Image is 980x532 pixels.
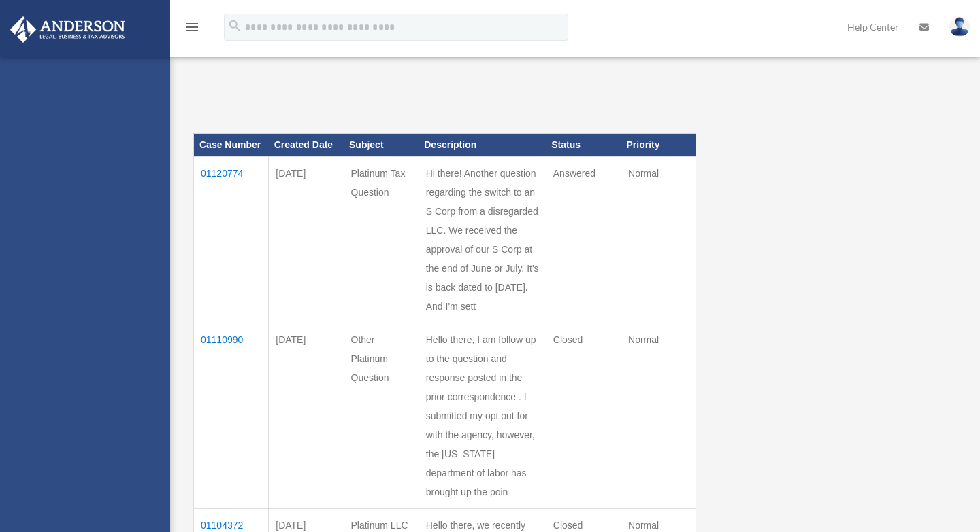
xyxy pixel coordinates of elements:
[344,134,419,157] th: Subject
[269,156,344,323] td: [DATE]
[419,134,546,157] th: Description
[621,323,696,508] td: Normal
[419,156,546,323] td: Hi there! Another question regarding the switch to an S Corp from a disregarded LLC. We received ...
[546,323,621,508] td: Closed
[227,18,242,33] i: search
[184,24,200,35] a: menu
[269,134,344,157] th: Created Date
[194,323,269,508] td: 01110990
[269,323,344,508] td: [DATE]
[546,156,621,323] td: Answered
[419,323,546,508] td: Hello there, I am follow up to the question and response posted in the prior correspondence . I s...
[949,17,970,37] img: User Pic
[344,156,419,323] td: Platinum Tax Question
[184,19,200,35] i: menu
[621,134,696,157] th: Priority
[6,16,129,43] img: Anderson Advisors Platinum Portal
[194,156,269,323] td: 01120774
[194,134,269,157] th: Case Number
[546,134,621,157] th: Status
[621,156,696,323] td: Normal
[344,323,419,508] td: Other Platinum Question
